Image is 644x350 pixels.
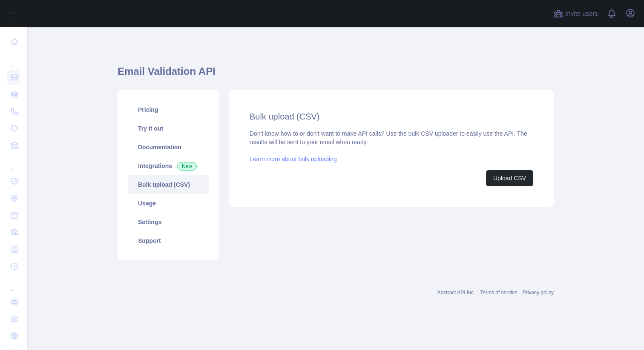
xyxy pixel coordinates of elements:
[565,9,598,19] span: Invite users
[486,170,533,186] button: Upload CSV
[128,119,209,138] a: Try it out
[128,138,209,157] a: Documentation
[128,157,209,175] a: Integrations New
[552,7,600,20] button: Invite users
[437,290,475,296] a: Abstract API Inc.
[128,175,209,194] a: Bulk upload (CSV)
[7,155,20,172] div: ...
[250,129,533,186] div: Don't know how to or don't want to make API calls? Use the bulk CSV uploader to easily use the AP...
[128,213,209,231] a: Settings
[523,290,554,296] a: Privacy policy
[250,111,533,122] h2: Bulk upload (CSV)
[7,276,20,293] div: ...
[128,231,209,250] a: Support
[177,162,197,171] span: New
[480,290,517,296] a: Terms of service
[250,156,337,162] a: Learn more about bulk uploading
[128,100,209,119] a: Pricing
[118,65,554,85] h1: Email Validation API
[7,51,20,68] div: ...
[128,194,209,213] a: Usage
